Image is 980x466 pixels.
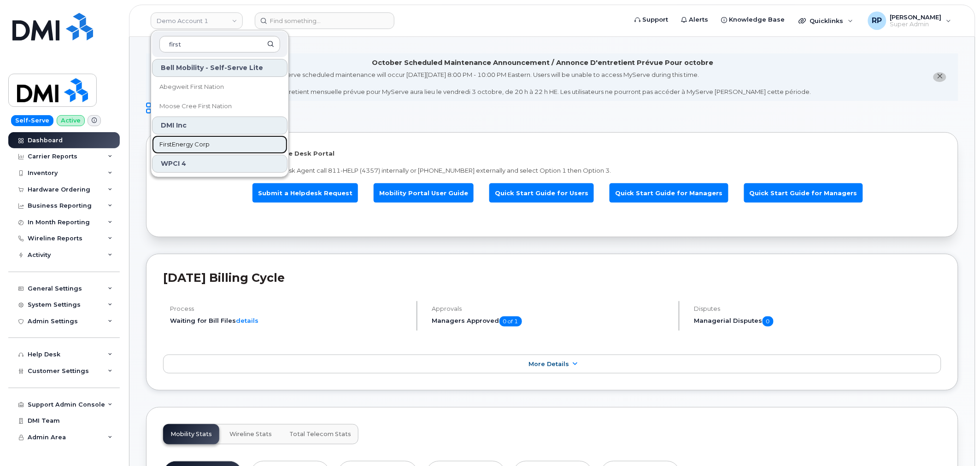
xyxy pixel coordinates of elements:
a: Abegweit First Nation [152,78,288,96]
h4: Approvals [432,305,671,312]
h5: Managers Approved [432,316,671,326]
div: October Scheduled Maintenance Announcement / Annonce D'entretient Prévue Pour octobre [372,58,714,68]
input: Search [159,36,280,52]
span: Moose Cree First Nation [159,102,232,111]
div: WPCI 4 [152,155,288,173]
a: Mobility Portal User Guide [374,183,474,203]
span: More Details [529,361,569,367]
h4: Disputes [694,305,941,312]
span: FirstEnergy Corp [159,140,210,149]
span: Wireline Stats [229,431,272,438]
p: To speak with a Mobile Device Service Desk Agent call 811-HELP (4357) internally or [PHONE_NUMBER... [163,166,941,175]
div: DMI Inc [152,116,288,134]
p: Welcome to the Mobile Device Service Desk Portal [163,149,941,158]
div: MyServe scheduled maintenance will occur [DATE][DATE] 8:00 PM - 10:00 PM Eastern. Users will be u... [275,70,811,96]
a: Submit a Helpdesk Request [252,183,358,203]
a: FirstEnergy Corp [152,135,288,154]
span: Abegweit First Nation [159,82,224,92]
span: 0 [763,316,774,326]
h4: Process [170,305,409,312]
a: Quick Start Guide for Users [489,183,594,203]
button: close notification [933,72,946,82]
a: Moose Cree First Nation [152,97,288,116]
h2: [DATE] Billing Cycle [163,271,941,285]
li: Waiting for Bill Files [170,316,409,325]
a: Quick Start Guide for Managers [610,183,728,203]
span: 0 of 1 [499,316,522,326]
a: Quick Start Guide for Managers [744,183,863,203]
span: Total Telecom Stats [289,431,351,438]
div: Bell Mobility - Self-Serve Lite [152,59,288,77]
a: details [236,317,258,324]
h5: Managerial Disputes [694,316,941,326]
